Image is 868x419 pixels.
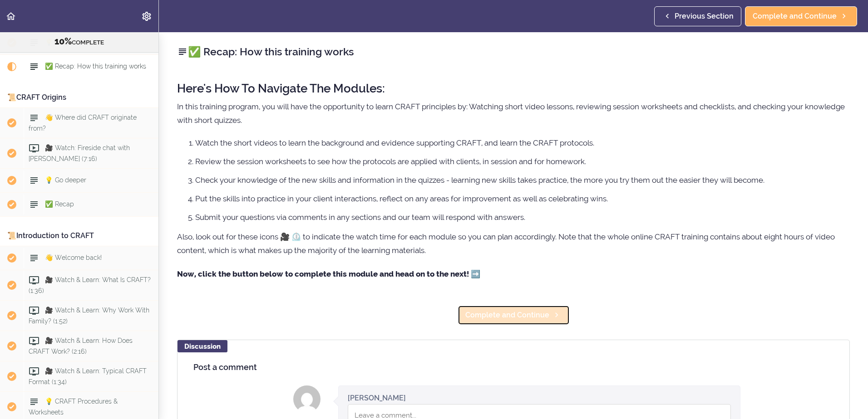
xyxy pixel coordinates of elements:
[195,193,850,205] li: Put the skills into practice in your client interactions, reflect on any areas for improvement as...
[753,11,837,22] span: Complete and Continue
[293,385,321,413] img: Garcia Outlaw
[195,156,850,167] li: Review the session worksheets to see how the protocols are applied with clients, in session and f...
[45,63,146,70] span: ✅ Recap: How this training works
[29,367,147,385] span: 🎥 Watch & Learn: Typical CRAFT Format (1:34)
[348,393,406,403] div: [PERSON_NAME]
[11,36,147,48] div: COMPLETE
[177,269,480,278] strong: Now, click the button below to complete this module and head on to the next! ➡️
[195,211,850,223] li: Submit your questions via comments in any sections and our team will respond with answers.
[29,276,151,294] span: 🎥 Watch & Learn: What Is CRAFT? (1:36)
[45,176,86,184] span: 💡 Go deeper
[195,137,850,149] li: Watch the short videos to learn the background and evidence supporting CRAFT, and learn the CRAFT...
[45,200,74,208] span: ✅ Recap
[29,307,149,324] span: 🎥 Watch & Learn: Why Work With Family? (1:52)
[178,340,227,352] div: Discussion
[45,254,102,261] span: 👋 Welcome back!
[29,398,118,415] span: 💡 CRAFT Procedures & Worksheets
[458,305,570,325] a: Complete and Continue
[745,6,857,26] a: Complete and Continue
[54,36,72,47] span: 10%
[177,230,850,257] p: Also, look out for these icons 🎥 ⏲️ to indicate the watch time for each module so you can plan ac...
[465,310,549,321] span: Complete and Continue
[177,82,850,95] h2: Here's How To Navigate The Modules:
[141,11,152,22] svg: Settings Menu
[177,100,850,127] p: In this training program, you will have the opportunity to learn CRAFT principles by: Watching sh...
[675,11,734,22] span: Previous Section
[195,174,850,186] li: Check your knowledge of the new skills and information in the quizzes - learning new skills takes...
[193,363,833,372] h4: Post a comment
[177,44,850,59] h2: ✅ Recap: How this training works
[654,6,741,26] a: Previous Section
[29,114,137,132] span: 👋 Where did CRAFT originate from?
[29,144,130,162] span: 🎥 Watch: Fireside chat with [PERSON_NAME] (7:16)
[29,337,133,355] span: 🎥 Watch & Learn: How Does CRAFT Work? (2:16)
[5,11,16,22] svg: Back to course curriculum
